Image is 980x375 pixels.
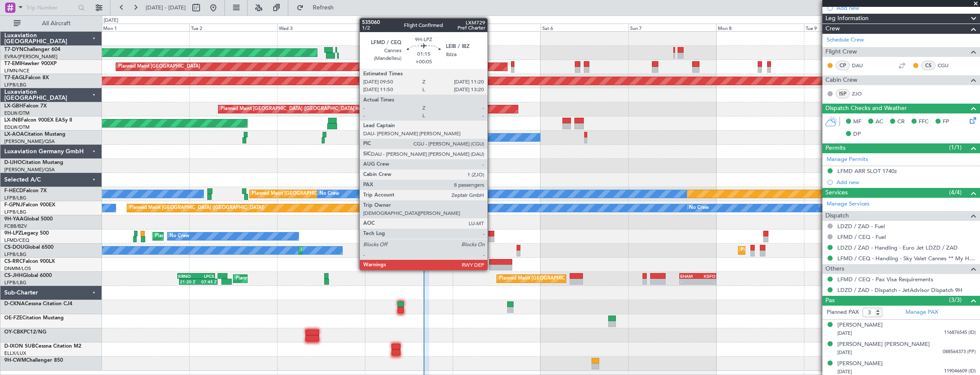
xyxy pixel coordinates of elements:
[305,5,341,11] span: Refresh
[944,329,976,336] span: 116876545 (ID)
[716,24,804,31] div: Mon 8
[905,308,938,317] a: Manage PAX
[837,167,897,175] div: LFMD ARR SLOT 1740z
[4,160,63,165] a: D-IJHOCitation Mustang
[4,251,27,258] a: LFPB/LBG
[4,273,23,278] span: CS-JHH
[4,315,64,321] a: OE-FZECitation Mustang
[236,272,370,285] div: Planned Maint [GEOGRAPHIC_DATA] ([GEOGRAPHIC_DATA])
[189,24,277,31] div: Tue 2
[541,24,628,31] div: Sat 6
[698,279,715,284] div: -
[4,82,27,88] a: LFPB/LBG
[4,188,23,193] span: F-HECD
[4,61,21,66] span: T7-EMI
[4,301,72,307] a: D-CKNACessna Citation CJ4
[365,24,453,31] div: Thu 4
[4,259,23,264] span: CS-RRC
[949,143,962,152] span: (1/1)
[4,202,23,208] span: F-GPNJ
[825,211,849,221] span: Dispatch
[837,349,852,356] span: [DATE]
[827,200,869,208] a: Manage Services
[825,47,857,57] span: Flight Crew
[4,344,81,349] a: D-IXON SUBCessna Citation M2
[4,280,27,286] a: LFPB/LBG
[853,130,861,139] span: DP
[293,1,344,15] button: Refresh
[118,60,200,73] div: Planned Maint [GEOGRAPHIC_DATA]
[825,104,907,113] span: Dispatch Checks and Weather
[4,223,27,229] a: FCBB/BZV
[453,24,541,31] div: Fri 5
[198,279,217,284] div: 07:45 Z
[837,244,958,251] a: LDZD / ZAD - Handling - Euro Jet LDZD / ZAD
[837,369,852,375] span: [DATE]
[4,61,57,66] a: T7-EMIHawker 900XP
[4,132,24,137] span: LX-AOA
[4,231,21,236] span: 9H-LPZ
[944,368,976,375] span: 119046609 (ID)
[4,47,60,52] a: T7-DYNChallenger 604
[825,14,869,24] span: Leg Information
[4,330,46,335] a: OY-CBKPC12/NG
[837,286,962,294] a: LDZD / ZAD - Dispatch - JetAdvisor Dispatch 9H
[4,245,24,250] span: CS-DOU
[949,295,962,304] span: (3/3)
[4,47,24,52] span: T7-DYN
[852,90,871,98] a: ZJO
[4,259,55,264] a: CS-RRCFalcon 900LX
[4,188,47,193] a: F-HECDFalcon 7X
[455,202,475,214] div: No Crew
[4,237,29,244] a: LFMD/CEQ
[741,244,875,257] div: Planned Maint [GEOGRAPHIC_DATA] ([GEOGRAPHIC_DATA])
[170,230,189,243] div: No Crew
[825,188,848,198] span: Services
[837,321,883,330] div: [PERSON_NAME]
[4,344,35,349] span: D-IXON SUB
[4,358,63,363] a: 9H-CWMChallenger 850
[827,308,859,317] label: Planned PAX
[4,217,53,222] a: 9H-YAAGlobal 5000
[4,209,27,215] a: LFPB/LBG
[4,104,23,109] span: LX-GBH
[837,223,885,230] a: LDZD / ZAD - Fuel
[4,217,24,222] span: 9H-YAA
[4,167,55,173] a: [PERSON_NAME]/QSA
[837,340,930,349] div: [PERSON_NAME] [PERSON_NAME]
[4,265,31,272] a: DNMM/LOS
[4,124,30,131] a: EDLW/DTM
[4,138,55,145] a: [PERSON_NAME]/QSA
[827,36,864,45] a: Schedule Crew
[252,187,387,200] div: Planned Maint [GEOGRAPHIC_DATA] ([GEOGRAPHIC_DATA])
[837,4,976,12] div: Add new
[4,118,21,123] span: LX-INB
[852,62,871,69] a: DAU
[146,4,186,12] span: [DATE] - [DATE]
[853,118,861,126] span: MF
[4,104,47,109] a: LX-GBHFalcon 7X
[4,315,22,321] span: OE-FZE
[367,131,463,144] div: No Crew [GEOGRAPHIC_DATA] (Dublin Intl)
[4,350,26,357] a: ELLX/LUX
[9,17,93,30] button: All Aircraft
[698,274,715,279] div: KSFO
[129,202,264,214] div: Planned Maint [GEOGRAPHIC_DATA] ([GEOGRAPHIC_DATA])
[949,188,962,197] span: (4/4)
[4,301,25,307] span: D-CKNA
[4,110,30,116] a: EDLW/DTM
[4,75,49,80] a: T7-EAGLFalcon 8X
[938,62,957,69] a: CGU
[4,118,72,123] a: LX-INBFalcon 900EX EASy II
[26,1,75,14] input: Trip Number
[921,61,935,70] div: CS
[178,274,196,279] div: KRNO
[837,360,883,368] div: [PERSON_NAME]
[897,118,905,126] span: CR
[180,279,198,284] div: 21:20 Z
[680,274,698,279] div: EHAM
[825,264,844,274] span: Others
[680,279,698,284] div: -
[155,230,251,243] div: Planned Maint Nice ([GEOGRAPHIC_DATA])
[196,274,214,279] div: LPCS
